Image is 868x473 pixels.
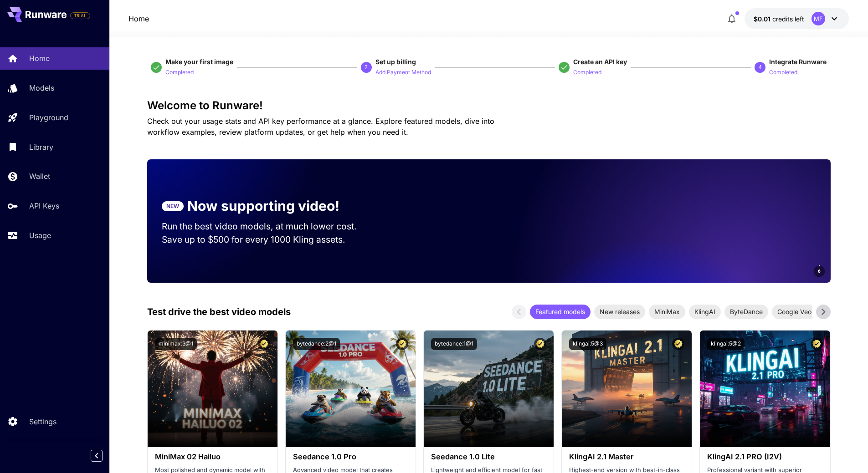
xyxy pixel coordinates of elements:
[148,331,277,447] img: alt
[147,117,494,137] span: Check out your usage stats and API key performance at a glance. Explore featured models, dive int...
[128,13,149,24] a: Home
[162,233,374,246] p: Save up to $500 for every 1000 Kling assets.
[147,99,831,112] h3: Welcome to Runware!
[812,12,825,25] div: MF
[672,338,684,350] button: Certified Model – Vetted for best performance and includes a commercial license.
[128,13,149,24] nav: breadcrumb
[754,15,772,23] span: $0.01
[165,68,194,77] p: Completed
[649,307,685,316] span: MiniMax
[769,66,797,77] button: Completed
[29,142,53,153] p: Library
[29,82,54,93] p: Models
[772,15,804,23] span: credits left
[772,305,817,319] div: Google Veo
[396,338,408,350] button: Certified Model – Vetted for best performance and includes a commercial license.
[375,66,431,77] button: Add Payment Method
[29,53,50,64] p: Home
[187,196,339,216] p: Now supporting video!
[29,230,51,241] p: Usage
[71,12,90,19] span: TRIAL
[166,202,179,210] p: NEW
[98,448,109,464] div: Collapse sidebar
[424,331,554,447] img: alt
[689,305,721,319] div: KlingAI
[569,453,684,461] h3: KlingAI 2.1 Master
[594,305,645,319] div: New releases
[724,305,768,319] div: ByteDance
[286,331,416,447] img: alt
[649,305,685,319] div: MiniMax
[258,338,270,350] button: Certified Model – Vetted for best performance and includes a commercial license.
[165,58,233,66] span: Make your first image
[534,338,546,350] button: Certified Model – Vetted for best performance and includes a commercial license.
[754,14,804,24] div: $0.0081
[375,68,431,77] p: Add Payment Method
[293,338,340,350] button: bytedance:2@1
[769,68,797,77] p: Completed
[772,307,817,316] span: Google Veo
[707,338,745,350] button: klingai:5@2
[573,68,601,77] p: Completed
[818,268,821,275] span: 6
[724,307,768,316] span: ByteDance
[530,305,591,319] div: Featured models
[375,58,416,66] span: Set up billing
[165,66,194,77] button: Completed
[573,66,601,77] button: Completed
[594,307,645,316] span: New releases
[562,331,692,447] img: alt
[759,63,762,71] p: 4
[155,453,270,461] h3: MiniMax 02 Hailuo
[29,200,59,211] p: API Keys
[707,453,822,461] h3: KlingAI 2.1 PRO (I2V)
[29,112,68,123] p: Playground
[155,338,197,350] button: minimax:3@1
[365,63,368,71] p: 2
[700,331,830,447] img: alt
[530,307,591,316] span: Featured models
[293,453,408,461] h3: Seedance 1.0 Pro
[811,338,823,350] button: Certified Model – Vetted for best performance and includes a commercial license.
[573,58,627,66] span: Create an API key
[431,453,546,461] h3: Seedance 1.0 Lite
[70,10,90,21] span: Add your payment card to enable full platform functionality.
[689,307,721,316] span: KlingAI
[91,450,103,462] button: Collapse sidebar
[29,416,56,427] p: Settings
[29,171,50,182] p: Wallet
[147,305,291,319] p: Test drive the best video models
[431,338,477,350] button: bytedance:1@1
[745,8,849,29] button: $0.0081MF
[569,338,606,350] button: klingai:5@3
[769,58,827,66] span: Integrate Runware
[162,220,374,233] p: Run the best video models, at much lower cost.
